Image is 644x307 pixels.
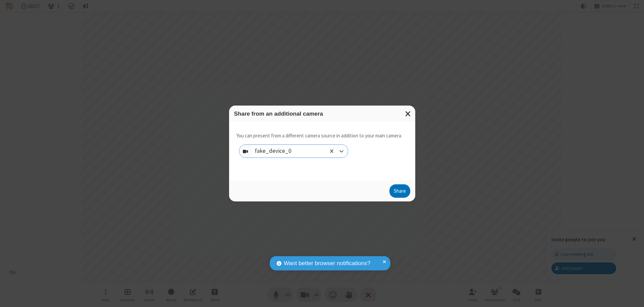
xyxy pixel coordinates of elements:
h3: Share from an additional camera [234,111,410,117]
button: Share [389,184,410,198]
p: You can present from a different camera source in addition to your main camera. [236,132,402,140]
button: Close modal [401,106,415,122]
span: Want better browser notifications? [284,259,370,268]
div: fake_device_0 [255,147,303,156]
